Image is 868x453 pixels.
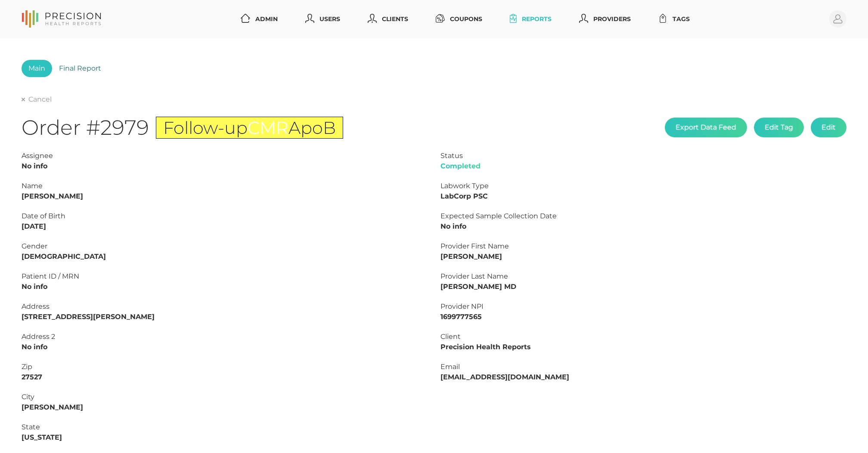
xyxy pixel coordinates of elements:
button: Export Data Feed [665,118,747,137]
a: Cancel [22,95,52,104]
a: Users [302,11,344,27]
strong: No info [22,282,47,291]
div: Expected Sample Collection Date [440,211,846,221]
strong: [STREET_ADDRESS][PERSON_NAME] [22,313,155,321]
div: Address 2 [22,332,428,342]
div: Provider First Name [440,241,846,251]
strong: 1699777565 [440,313,482,321]
strong: [PERSON_NAME] MD [440,282,516,291]
div: Assignee [22,151,428,161]
div: Address [22,301,428,312]
strong: No info [22,162,47,170]
strong: Precision Health Reports [440,343,531,351]
a: Coupons [432,11,486,27]
strong: No info [440,222,466,230]
span: Completed [440,162,480,170]
strong: [DEMOGRAPHIC_DATA] [22,252,106,261]
strong: No info [22,343,47,351]
div: Name [22,181,428,191]
button: Edit Tag [754,118,804,137]
a: Clients [364,11,412,27]
div: Zip [22,362,428,372]
strong: 27527 [22,373,42,381]
strong: [DATE] [22,222,46,230]
h1: Order #2979 [22,115,343,140]
strong: [US_STATE] [22,433,62,441]
div: Status [440,151,846,161]
div: Patient ID / MRN [22,271,428,282]
span: ApoB [288,117,336,138]
a: Main [22,60,52,77]
button: Edit [811,118,846,137]
div: City [22,392,428,402]
a: Admin [237,11,281,27]
a: Reports [506,11,555,27]
strong: [PERSON_NAME] [22,403,83,411]
strong: LabCorp PSC [440,192,488,200]
strong: [PERSON_NAME] [22,192,83,200]
strong: [PERSON_NAME] [440,252,502,261]
span: CMR [248,117,288,138]
div: Provider NPI [440,301,846,312]
div: State [22,422,428,432]
strong: [EMAIL_ADDRESS][DOMAIN_NAME] [440,373,569,381]
a: Providers [576,11,634,27]
div: Email [440,362,846,372]
div: Gender [22,241,428,251]
a: Final Report [52,60,108,77]
div: Client [440,332,846,342]
a: Tags [655,11,693,27]
div: Date of Birth [22,211,428,221]
span: Follow-up [163,117,248,138]
div: Provider Last Name [440,271,846,282]
div: Labwork Type [440,181,846,191]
